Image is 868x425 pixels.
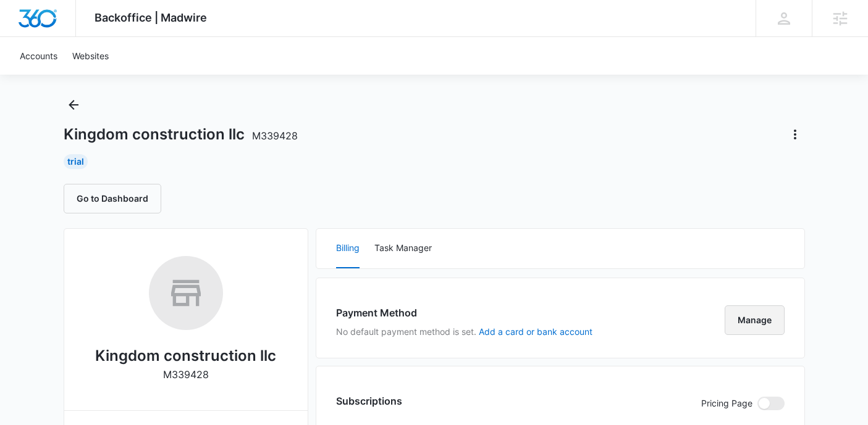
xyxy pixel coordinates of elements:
[65,37,116,75] a: Websites
[336,229,360,268] button: Billing
[785,125,805,144] button: Actions
[336,305,592,320] h3: Payment Method
[12,37,65,75] a: Accounts
[701,397,752,410] p: Pricing Page
[374,229,432,268] button: Task Manager
[336,394,402,408] h3: Subscriptions
[64,154,88,169] div: Trial
[252,130,298,142] span: M339428
[479,328,592,336] button: Add a card or bank account
[163,367,209,382] p: M339428
[95,345,276,367] h2: Kingdom construction llc
[95,11,207,24] span: Backoffice | Madwire
[64,184,161,213] button: Go to Dashboard
[725,305,785,335] button: Manage
[64,95,83,115] button: Back
[64,125,298,144] h1: Kingdom construction llc
[336,325,592,338] p: No default payment method is set.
